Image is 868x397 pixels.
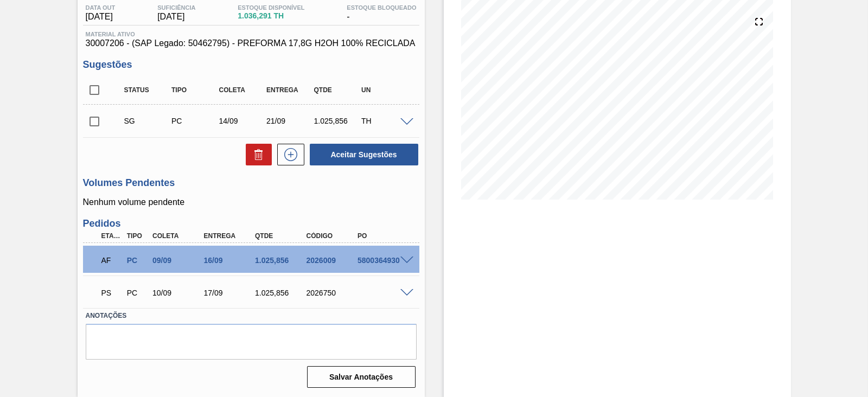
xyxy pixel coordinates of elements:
h3: Sugestões [83,59,419,71]
div: Pedido de Compra [124,289,150,297]
div: Coleta [150,232,206,240]
p: AF [101,256,122,265]
label: Anotações [86,308,417,324]
div: 14/09/2025 [216,117,269,125]
div: Status [122,86,174,94]
p: PS [101,289,122,297]
div: Aceitar Sugestões [304,143,419,167]
button: Aceitar Sugestões [310,144,418,165]
div: Código [304,232,360,240]
p: Nenhum volume pendente [83,197,419,207]
div: 1.025,856 [311,117,363,125]
div: Sugestão Criada [122,117,174,125]
span: Material ativo [86,31,417,37]
h3: Volumes Pendentes [83,177,419,189]
span: [DATE] [157,12,195,22]
span: Data out [86,4,116,11]
div: Coleta [216,86,269,94]
div: Tipo [169,86,221,94]
div: Nova sugestão [272,144,304,165]
div: 5800364930 [355,256,411,265]
div: TH [359,117,411,125]
button: Salvar Anotações [307,366,416,388]
span: Estoque Bloqueado [347,4,416,11]
div: Aguardando PC SAP [99,281,125,305]
div: 16/09/2025 [201,256,258,265]
div: 2026009 [304,256,360,265]
span: Estoque Disponível [238,4,304,11]
div: Qtde [311,86,363,94]
div: Entrega [264,86,316,94]
div: Pedido de Compra [124,256,150,265]
div: 17/09/2025 [201,289,258,297]
div: PO [355,232,411,240]
div: Qtde [252,232,309,240]
div: - [344,4,419,22]
div: Excluir Sugestões [240,144,272,165]
div: Pedido de Compra [169,117,221,125]
div: UN [359,86,411,94]
span: 30007206 - (SAP Legado: 50462795) - PREFORMA 17,8G H2OH 100% RECICLADA [86,39,417,48]
div: Aguardando Faturamento [99,248,125,272]
div: Tipo [124,232,150,240]
div: 1.025,856 [252,289,309,297]
div: 21/09/2025 [264,117,316,125]
div: 2026750 [304,289,360,297]
h3: Pedidos [83,218,419,229]
span: Suficiência [157,4,195,11]
div: 1.025,856 [252,256,309,265]
div: 10/09/2025 [150,289,206,297]
span: [DATE] [86,12,116,22]
div: Etapa [99,232,125,240]
span: 1.036,291 TH [238,12,304,20]
div: 09/09/2025 [150,256,206,265]
div: Entrega [201,232,258,240]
